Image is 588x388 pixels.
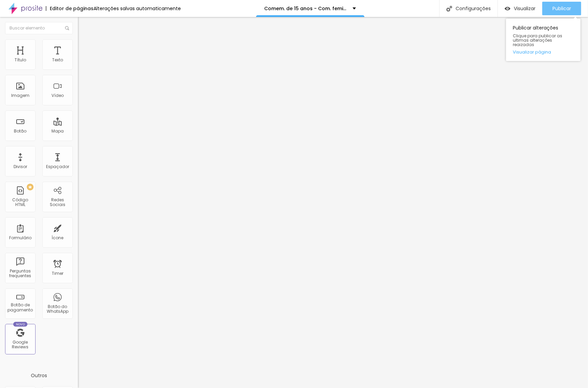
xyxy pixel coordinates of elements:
iframe: Editor [78,17,588,388]
div: Novo [13,322,28,327]
p: Comem. de 15 anos - Com. feminino [265,6,348,11]
div: Google Reviews [7,340,34,350]
div: Botão de pagamento [7,303,34,312]
img: Icone [446,6,452,12]
div: Perguntas frequentes [7,269,34,279]
span: Publicar [552,6,571,11]
div: Botão do WhatsApp [44,304,71,314]
div: Formulário [9,236,31,240]
span: Visualizar [514,6,535,11]
div: Alterações salvas automaticamente [93,6,181,11]
div: Editor de páginas [46,6,93,11]
div: Publicar alterações [506,19,581,61]
div: Redes Sociais [44,198,71,207]
div: Título [15,58,26,62]
input: Buscar elemento [5,22,73,34]
div: Botão [14,129,27,134]
div: Mapa [51,129,64,134]
div: Espaçador [46,164,69,169]
div: Timer [52,271,63,276]
div: Texto [52,58,63,62]
img: Icone [65,26,69,30]
button: Publicar [542,2,581,15]
div: Código HTML [7,198,34,207]
img: view-1.svg [505,6,510,12]
div: Imagem [11,93,29,98]
span: Clique para publicar as ultimas alterações reaizadas [513,34,574,47]
div: Divisor [14,164,27,169]
div: Vídeo [51,93,64,98]
button: Visualizar [498,2,542,15]
div: Ícone [52,236,64,240]
a: Visualizar página [513,50,574,54]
